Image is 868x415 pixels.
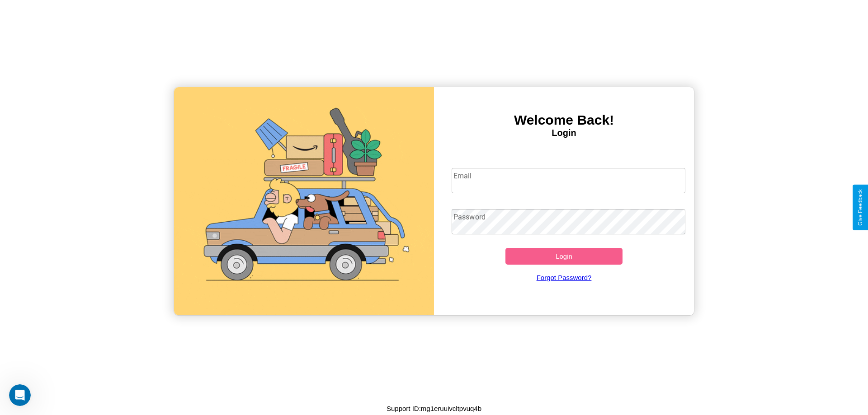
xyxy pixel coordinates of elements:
div: Give Feedback [857,189,863,226]
button: Login [505,248,623,265]
img: gif [174,87,434,315]
h3: Welcome Back! [434,112,694,128]
p: Support ID: mg1eruuivcltpvuq4b [387,402,481,415]
iframe: Intercom live chat [9,384,31,406]
a: Forgot Password? [447,265,681,290]
h4: Login [434,128,694,138]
